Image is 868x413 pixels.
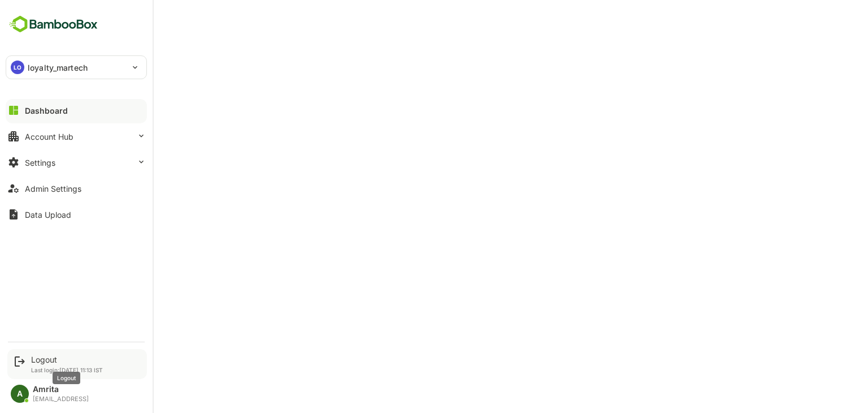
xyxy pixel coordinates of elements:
div: LO [11,61,24,74]
p: loyalty_martech [28,62,88,74]
div: A [11,385,29,403]
div: Amrita [33,385,89,394]
button: Data Upload [6,203,147,226]
div: Data Upload [25,210,71,220]
div: [EMAIL_ADDRESS] [33,395,89,403]
div: Account Hub [25,132,73,141]
div: LOloyalty_martech [6,56,146,79]
div: Settings [25,158,55,167]
button: Dashboard [6,99,147,122]
p: Last login: [DATE] 11:13 IST [31,367,103,373]
button: Admin Settings [6,177,147,200]
div: Admin Settings [25,184,81,193]
button: Account Hub [6,125,147,148]
div: Dashboard [25,106,68,115]
div: Logout [31,355,103,364]
img: BambooboxFullLogoMark.5f36c76dfaba33ec1ec1367b70bb1252.svg [6,14,101,35]
button: Settings [6,151,147,174]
